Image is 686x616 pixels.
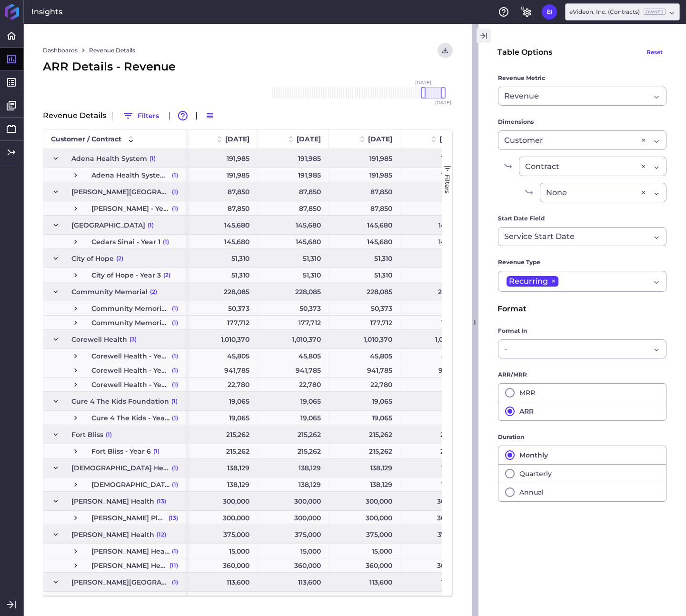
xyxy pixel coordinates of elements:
[91,378,169,391] span: Corewell Health - Year 6 ([GEOGRAPHIC_DATA])
[258,558,329,572] div: 360,000
[186,458,258,477] div: 138,129
[498,227,666,246] div: Dropdown select
[91,268,161,282] span: City of Hope - Year 3
[400,411,472,425] div: 19,065
[43,168,186,182] div: Press SPACE to select this row.
[71,526,154,544] span: [PERSON_NAME] Health
[258,268,329,282] div: 51,310
[400,330,472,348] div: 1,010,370
[258,477,329,491] div: 138,129
[400,282,472,301] div: 228,085
[498,383,666,402] button: MRR
[43,58,453,75] div: ARR Details - Revenue
[118,108,163,123] button: Filters
[498,402,666,421] button: ARR
[186,511,258,525] div: 300,000
[43,573,186,592] div: Press SPACE to select this row.
[565,3,680,20] div: Dropdown select
[329,168,400,182] div: 191,985
[43,511,186,525] div: Press SPACE to select this row.
[400,149,472,168] div: 191,985
[329,282,400,301] div: 228,085
[172,364,178,377] span: (1)
[258,444,329,458] div: 215,262
[172,316,178,329] span: (1)
[540,183,666,202] div: Dropdown select
[149,149,156,168] span: (1)
[258,392,329,410] div: 19,065
[641,134,646,146] div: ×
[329,330,400,348] div: 1,010,370
[186,573,258,591] div: 113,600
[186,492,258,510] div: 300,000
[329,149,400,168] div: 191,985
[157,526,166,544] span: (12)
[329,201,400,215] div: 87,850
[157,492,166,510] span: (13)
[329,316,400,329] div: 177,712
[498,446,666,464] button: Monthly
[43,316,186,330] div: Press SPACE to select this row.
[186,592,258,606] div: 113,600
[498,339,666,358] div: Dropdown select
[89,46,135,55] a: Revenue Details
[186,425,258,444] div: 215,262
[497,47,552,58] div: Table Options
[509,276,548,287] span: Recurring
[504,231,575,242] span: Service Start Date
[258,349,329,363] div: 45,805
[498,483,666,502] button: Annual
[172,592,178,606] span: (1)
[642,43,667,62] button: Reset
[186,558,258,572] div: 360,000
[186,168,258,182] div: 191,985
[400,477,472,491] div: 138,129
[329,492,400,510] div: 300,000
[186,330,258,348] div: 1,010,370
[258,425,329,444] div: 215,262
[43,411,186,425] div: Press SPACE to select this row.
[43,492,186,511] div: Press SPACE to select this row.
[546,187,567,199] span: None
[519,4,534,20] button: General Settings
[258,592,329,606] div: 113,600
[329,363,400,377] div: 941,785
[542,4,557,20] button: User Menu
[186,444,258,458] div: 215,262
[91,511,166,525] span: [PERSON_NAME] Platform License Subscription
[43,301,186,316] div: Press SPACE to select this row.
[329,411,400,425] div: 19,065
[186,316,258,329] div: 177,712
[43,249,186,268] div: Press SPACE to select this row.
[43,458,186,477] div: Press SPACE to select this row.
[186,182,258,201] div: 87,850
[498,73,545,83] span: Revenue Metric
[644,9,666,15] ins: Owner
[169,511,178,525] span: (13)
[172,183,178,201] span: (1)
[498,130,666,150] div: Dropdown select
[186,301,258,315] div: 50,373
[91,445,151,458] span: Fort Bliss - Year 6
[258,216,329,234] div: 145,680
[91,478,169,491] span: [DEMOGRAPHIC_DATA] MI City - Year 5
[258,149,329,168] div: 191,985
[171,392,178,410] span: (1)
[437,43,453,58] button: User Menu
[172,459,178,477] span: (1)
[186,525,258,544] div: 375,000
[329,511,400,525] div: 300,000
[71,149,147,168] span: Adena Health System
[258,282,329,301] div: 228,085
[439,135,464,143] span: [DATE]
[258,301,329,315] div: 50,373
[43,558,186,573] div: Press SPACE to select this row.
[641,160,646,172] div: ×
[71,283,148,301] span: Community Memorial
[400,268,472,282] div: 51,310
[116,249,123,268] span: (2)
[71,392,169,410] span: Cure 4 The Kids Foundation
[186,544,258,558] div: 15,000
[71,492,154,510] span: [PERSON_NAME] Health
[400,363,472,377] div: 941,785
